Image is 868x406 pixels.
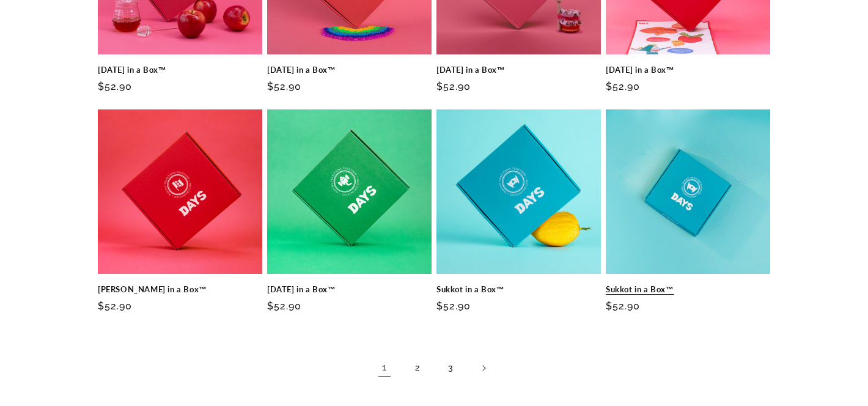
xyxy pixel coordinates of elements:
[437,355,464,382] a: Page 3
[371,355,398,382] a: Page 1
[606,65,770,75] a: [DATE] in a Box™
[404,355,431,382] a: Page 2
[606,284,770,295] a: Sukkot in a Box™
[267,284,432,295] a: [DATE] in a Box™
[98,284,262,295] a: [PERSON_NAME] in a Box™
[436,284,601,295] a: Sukkot in a Box™
[98,355,770,382] nav: Pagination
[267,65,432,75] a: [DATE] in a Box™
[470,355,497,382] a: Next page
[436,65,601,75] a: [DATE] in a Box™
[98,65,262,75] a: [DATE] in a Box™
